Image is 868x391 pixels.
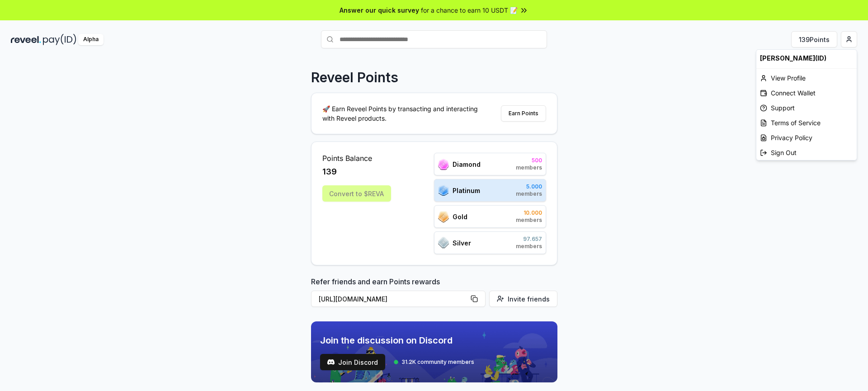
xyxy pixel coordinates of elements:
[756,145,857,160] div: Sign Out
[756,130,857,145] a: Privacy Policy
[756,85,857,100] div: Connect Wallet
[756,71,857,85] div: View Profile
[756,100,857,115] a: Support
[756,115,857,130] a: Terms of Service
[756,50,857,66] div: [PERSON_NAME](ID)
